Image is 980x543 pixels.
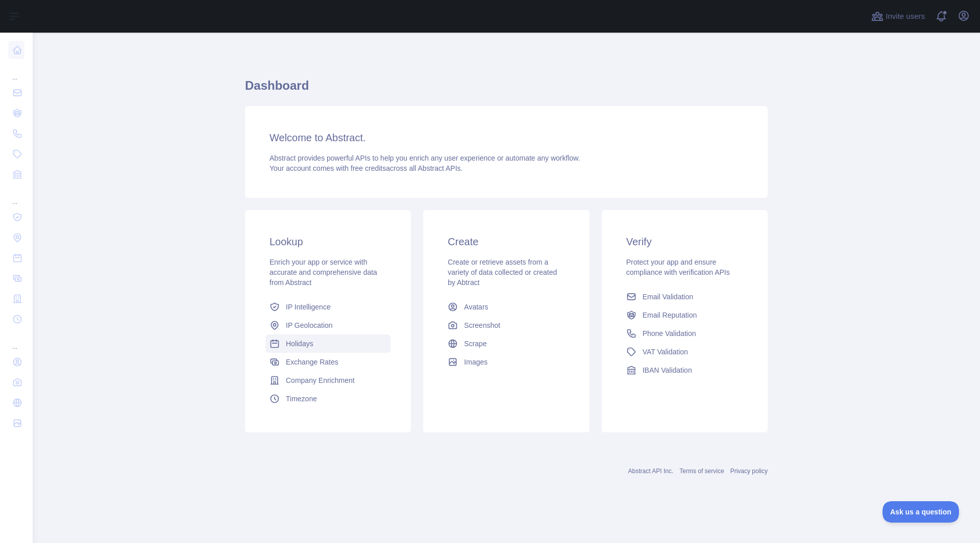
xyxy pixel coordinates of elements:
[269,164,462,172] span: Your account comes with across all Abstract APIs.
[8,61,24,82] div: ...
[626,235,743,249] h3: Verify
[643,347,688,357] span: VAT Validation
[286,357,338,367] span: Exchange Rates
[265,334,390,353] a: Holidays
[730,468,768,475] a: Privacy policy
[622,324,747,343] a: Phone Validation
[269,235,386,249] h3: Lookup
[286,320,333,330] span: IP Geolocation
[628,468,674,475] a: Abstract API Inc.
[265,371,390,390] a: Company Enrichment
[626,258,730,276] span: Protect your app and ensure compliance with verification APIs
[245,77,768,102] h1: Dashboard
[8,186,24,206] div: ...
[464,302,488,312] span: Avatars
[8,330,24,351] div: ...
[464,357,487,367] span: Images
[643,310,697,320] span: Email Reputation
[679,468,724,475] a: Terms of service
[448,235,565,249] h3: Create
[265,298,390,316] a: IP Intelligence
[286,339,313,349] span: Holidays
[351,164,386,172] span: free credits
[643,328,696,339] span: Phone Validation
[269,131,743,145] h3: Welcome to Abstract.
[265,353,390,371] a: Exchange Rates
[265,390,390,408] a: Timezone
[269,154,580,162] span: Abstract provides powerful APIs to help you enrich any user experience or automate any workflow.
[464,320,500,330] span: Screenshot
[444,316,569,334] a: Screenshot
[265,316,390,334] a: IP Geolocation
[622,361,747,379] a: IBAN Validation
[269,258,377,287] span: Enrich your app or service with accurate and comprehensive data from Abstract
[622,343,747,361] a: VAT Validation
[883,501,960,523] iframe: Toggle Customer Support
[448,258,557,287] span: Create or retrieve assets from a variety of data collected or created by Abtract
[622,288,747,306] a: Email Validation
[643,292,693,302] span: Email Validation
[622,306,747,324] a: Email Reputation
[444,298,569,316] a: Avatars
[886,11,925,22] span: Invite users
[444,353,569,371] a: Images
[869,8,927,24] button: Invite users
[286,394,317,404] span: Timezone
[286,375,355,385] span: Company Enrichment
[286,302,331,312] span: IP Intelligence
[643,365,692,375] span: IBAN Validation
[444,334,569,353] a: Scrape
[464,339,486,349] span: Scrape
